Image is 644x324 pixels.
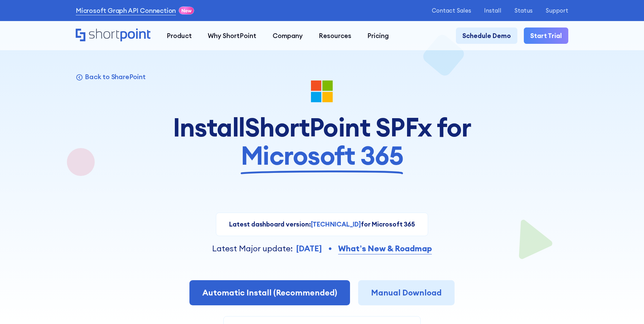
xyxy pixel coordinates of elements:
[328,244,332,253] div: •
[358,280,455,305] a: Manual Download
[189,280,350,305] a: Automatic Install (Recommended)
[361,220,415,228] strong: for Microsoft 365
[360,28,397,43] a: Pricing
[208,31,256,40] div: Why ShortPoint
[85,72,145,81] p: Back to SharePoint
[311,220,361,228] strong: [TECHNICAL_ID]
[76,72,146,81] a: Back to SharePoint
[273,31,303,40] div: Company
[264,28,311,43] a: Company
[514,7,533,14] a: Status
[367,31,389,40] div: Pricing
[229,220,311,228] strong: Latest dashboard version:
[202,287,337,298] span: Automatic Install (Recommended)
[311,28,359,43] a: Resources
[338,243,432,253] strong: What’s New & Roadmap
[456,28,517,43] a: Schedule Demo
[546,7,568,14] a: Support
[296,243,322,253] strong: [DATE]
[161,113,483,170] h1: ShortPoint SPFx for
[167,31,192,40] div: Product
[319,31,351,40] div: Resources
[241,141,403,169] span: Microsoft 365
[76,6,176,15] a: Microsoft Graph API Connection
[76,29,151,42] a: Home
[432,7,471,14] a: Contact Sales
[173,113,244,141] span: Install
[200,28,264,43] a: Why ShortPoint
[524,28,568,43] a: Start Trial
[212,242,293,255] p: Latest Major update:
[159,28,200,43] a: Product
[484,7,501,14] a: Install
[338,242,432,255] a: What’s New & Roadmap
